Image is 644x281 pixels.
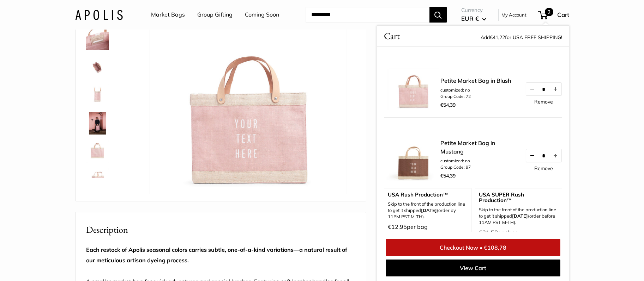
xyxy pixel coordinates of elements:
[86,168,109,191] img: Petite Market Bag in Blush
[429,7,447,23] button: Search
[440,93,511,100] li: Group Code: 72
[534,166,553,171] a: Remove
[538,86,549,92] input: Quantity
[440,139,518,156] a: Petite Market Bag in Mustang
[549,149,561,162] button: Increase quantity by 1
[386,260,560,276] a: View Cart
[86,112,109,135] img: description_Effortless style wherever you go
[388,201,468,220] p: Skip to the front of the production line to get it shipped (order by 11PM PST M-TH).
[86,84,109,106] img: Petite Market Bag in Blush
[86,56,109,78] img: description_Bird's eye view
[85,26,110,51] a: Petite Market Bag in Blush
[479,229,498,236] span: €21,58
[86,223,355,237] h2: Description
[386,239,560,256] a: Checkout Now • €108,78
[479,207,558,226] span: Skip to the front of the production line to get it shipped (order before 11AM PST M-TH).
[545,8,553,16] span: 2
[440,87,511,93] li: customized: no
[384,54,440,110] img: description_Our first ever Blush Collection
[479,192,558,203] span: USA SUPER Rush Production™
[85,111,110,136] a: description_Effortless style wherever you go
[526,83,538,95] button: Decrease quantity by 1
[538,152,549,158] input: Quantity
[461,15,479,22] span: EUR €
[549,83,561,95] button: Increase quantity by 1
[85,54,110,80] a: description_Bird's eye view
[526,149,538,162] button: Decrease quantity by 1
[539,9,569,20] a: 2 Cart
[86,246,347,264] strong: Each restock of Apolis seasonal colors carries subtle, one-of-a-kind variations—a natural result ...
[306,7,429,23] input: Search...
[501,11,526,19] a: My Account
[384,29,400,43] span: Cart
[440,164,518,170] li: Group Code: 97
[440,102,456,108] span: €54,39
[440,173,456,179] span: €54,39
[461,13,486,24] button: EUR €
[481,34,562,40] span: Add for USA FREE SHIPPING!
[388,222,468,243] p: per bag
[85,139,110,164] a: description_Seal of authenticity printed on the backside of every bag.
[388,192,468,198] span: USA Rush Production™
[440,76,511,85] a: Petite Market Bag in Blush
[197,10,233,20] a: Group Gifting
[461,5,486,15] span: Currency
[245,10,279,20] a: Coming Soon
[440,158,518,164] li: customized: no
[151,10,185,20] a: Market Bags
[85,82,110,108] a: Petite Market Bag in Blush
[86,27,109,50] img: Petite Market Bag in Blush
[534,99,553,104] a: Remove
[75,10,123,20] img: Apolis
[388,223,407,230] span: €12,95
[557,11,569,18] span: Cart
[479,227,558,249] p: per bag
[85,167,110,192] a: Petite Market Bag in Blush
[86,140,109,163] img: description_Seal of authenticity printed on the backside of every bag.
[490,34,505,40] span: €41,22
[512,213,528,219] strong: [DATE]
[421,207,437,213] b: [DATE]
